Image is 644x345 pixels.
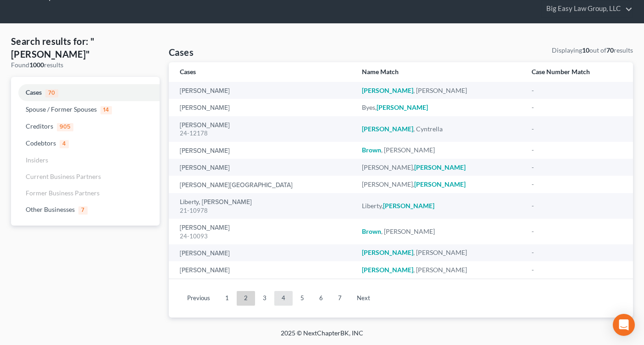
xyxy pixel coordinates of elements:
[180,267,230,274] a: [PERSON_NAME]
[11,201,160,218] a: Other Businesses7
[29,61,44,69] strong: 1000
[60,140,69,148] span: 4
[11,118,160,135] a: Creditors905
[11,101,160,118] a: Spouse / Former Spouses14
[26,88,42,96] span: Cases
[552,46,633,55] div: Displaying out of results
[218,291,236,306] a: 1
[169,46,194,59] h4: Cases
[582,46,589,54] strong: 10
[532,227,622,236] div: -
[180,165,230,171] a: [PERSON_NAME]
[532,201,622,210] div: -
[362,124,517,134] div: , Cyntrella
[383,202,434,210] em: [PERSON_NAME]
[180,122,230,129] a: [PERSON_NAME]
[362,265,517,275] div: , [PERSON_NAME]
[362,103,517,112] div: Byes,
[362,227,517,236] div: , [PERSON_NAME]
[532,103,622,112] div: -
[57,123,73,131] span: 905
[362,163,517,172] div: [PERSON_NAME],
[11,135,160,152] a: Codebtors4
[362,146,517,155] div: , [PERSON_NAME]
[362,86,517,95] div: , [PERSON_NAME]
[78,206,88,215] span: 7
[26,105,97,113] span: Spouse / Former Spouses
[362,146,381,154] em: Brown
[180,232,347,241] div: 24-10093
[11,152,160,168] a: Insiders
[100,106,112,114] span: 14
[11,185,160,201] a: Former Business Partners
[355,62,524,82] th: Name Match
[377,103,428,111] em: [PERSON_NAME]
[274,291,293,306] a: 4
[362,125,413,133] em: [PERSON_NAME]
[362,86,413,94] em: [PERSON_NAME]
[180,88,230,94] a: [PERSON_NAME]
[542,0,633,17] a: Big Easy Law Group, LLC
[362,180,517,189] div: [PERSON_NAME],
[532,248,622,257] div: -
[524,62,633,82] th: Case Number Match
[414,163,466,171] em: [PERSON_NAME]
[362,201,517,210] div: Liberty,
[11,84,160,101] a: Cases70
[180,199,252,205] a: Liberty, [PERSON_NAME]
[532,124,622,134] div: -
[61,329,583,345] div: 2025 © NextChapterBK, INC
[180,225,230,231] a: [PERSON_NAME]
[255,291,274,306] a: 3
[26,139,56,147] span: Codebtors
[26,205,75,213] span: Other Businesses
[26,189,100,197] span: Former Business Partners
[26,122,53,130] span: Creditors
[532,163,622,172] div: -
[180,129,347,138] div: 24-12178
[532,146,622,155] div: -
[312,291,330,306] a: 6
[350,291,378,306] a: Next
[45,89,58,97] span: 70
[237,291,255,306] a: 2
[532,265,622,275] div: -
[11,35,160,60] h4: Search results for: "[PERSON_NAME]"
[331,291,349,306] a: 7
[362,248,517,257] div: , [PERSON_NAME]
[532,180,622,189] div: -
[26,172,101,180] span: Current Business Partners
[180,105,230,111] a: [PERSON_NAME]
[11,60,160,70] div: Found results
[169,62,355,82] th: Cases
[613,314,635,336] div: Open Intercom Messenger
[414,180,466,188] em: [PERSON_NAME]
[180,148,230,154] a: [PERSON_NAME]
[362,248,413,256] em: [PERSON_NAME]
[180,206,347,215] div: 21-10978
[11,168,160,185] a: Current Business Partners
[180,182,293,189] a: [PERSON_NAME][GEOGRAPHIC_DATA]
[180,291,217,306] a: Previous
[26,156,48,164] span: Insiders
[362,227,381,235] em: Brown
[532,86,622,95] div: -
[606,46,614,54] strong: 70
[180,250,230,257] a: [PERSON_NAME]
[362,266,413,274] em: [PERSON_NAME]
[293,291,311,306] a: 5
